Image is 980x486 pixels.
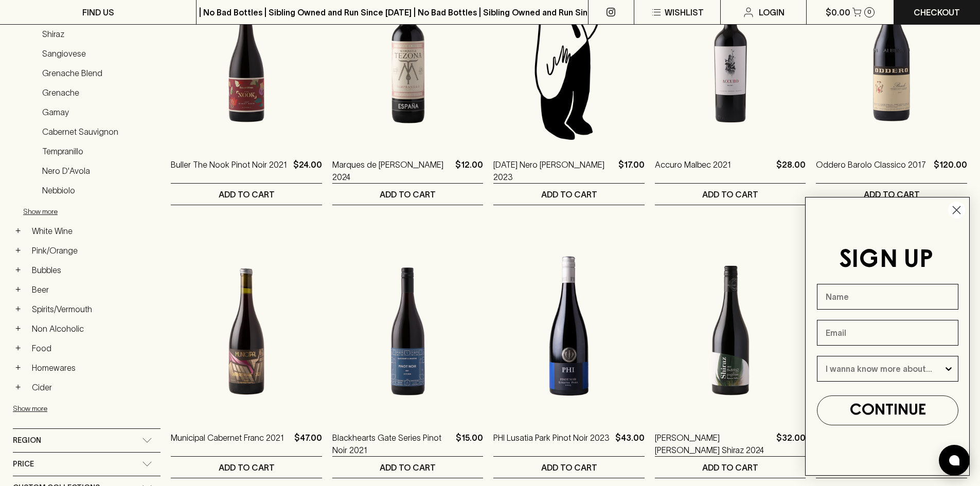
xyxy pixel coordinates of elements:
button: Show more [23,201,158,222]
img: bubble-icon [949,455,959,465]
a: Spirits/Vermouth [27,300,161,318]
a: Cabernet Sauvignon [38,123,161,140]
a: Shiraz [38,25,161,43]
p: ADD TO CART [219,461,275,474]
button: + [13,382,23,392]
p: ADD TO CART [702,188,758,201]
button: + [13,284,23,295]
a: PHI Lusatia Park Pinot Noir 2023 [493,431,610,456]
p: Login [759,6,785,19]
p: ADD TO CART [219,188,275,201]
img: Blackhearts Gate Series Pinot Noir 2021 [332,236,484,416]
p: 0 [867,9,871,15]
a: Gamay [38,103,161,121]
p: Checkout [914,6,960,19]
button: + [13,363,23,373]
button: ADD TO CART [171,184,322,205]
a: Grenache [38,84,161,101]
p: FIND US [82,6,114,19]
span: SIGN UP [839,248,933,272]
button: ADD TO CART [493,184,645,205]
a: Pink/Orange [27,242,161,259]
span: Price [13,458,34,471]
button: ADD TO CART [171,457,322,478]
a: White Wine [27,222,161,240]
p: ADD TO CART [541,461,597,474]
p: $43.00 [615,431,645,456]
p: $17.00 [618,158,645,183]
button: ADD TO CART [332,457,484,478]
button: Close dialog [948,201,966,219]
img: Municipal Cabernet Franc 2021 [171,236,322,416]
a: Buller The Nook Pinot Noir 2021 [171,158,287,183]
a: Food [27,339,161,357]
a: Non Alcoholic [27,320,161,337]
a: Nebbiolo [38,182,161,199]
button: + [13,245,23,256]
button: Show Options [943,356,954,381]
a: Blackhearts Gate Series Pinot Noir 2021 [332,431,452,456]
a: Grenache Blend [38,64,161,82]
a: Oddero Barolo Classico 2017 [816,158,926,183]
p: ADD TO CART [380,461,436,474]
a: Beer [27,281,161,298]
p: $15.00 [456,431,483,456]
button: ADD TO CART [655,457,806,478]
p: $24.00 [293,158,322,183]
input: Name [817,284,958,310]
a: [DATE] Nero [PERSON_NAME] 2023 [493,158,614,183]
button: Show more [13,398,148,419]
div: Region [13,429,161,452]
button: + [13,265,23,275]
a: Sangiovese [38,45,161,62]
input: Email [817,320,958,346]
div: Price [13,453,161,476]
p: $12.00 [455,158,483,183]
p: Wishlist [665,6,704,19]
button: + [13,304,23,314]
a: Municipal Cabernet Franc 2021 [171,431,284,456]
button: + [13,343,23,353]
span: Region [13,434,41,447]
a: Cider [27,379,161,396]
p: ADD TO CART [702,461,758,474]
a: Bubbles [27,261,161,279]
p: $28.00 [776,158,806,183]
input: I wanna know more about... [826,356,943,381]
a: [PERSON_NAME] [PERSON_NAME] Shiraz 2024 [655,431,773,456]
button: + [13,226,23,236]
img: PHI Lusatia Park Pinot Noir 2023 [493,236,645,416]
a: Marques de [PERSON_NAME] 2024 [332,158,452,183]
p: $32.00 [776,431,806,456]
a: Nero d'Avola [38,162,161,179]
a: Tempranillo [38,142,161,160]
a: Accuro Malbec 2021 [655,158,731,183]
p: ADD TO CART [541,188,597,201]
button: ADD TO CART [655,184,806,205]
button: ADD TO CART [332,184,484,205]
button: CONTINUE [817,395,958,425]
button: + [13,323,23,334]
a: Homewares [27,359,161,376]
button: ADD TO CART [816,184,967,205]
p: $0.00 [826,6,850,19]
p: ADD TO CART [380,188,436,201]
p: $47.00 [294,431,322,456]
p: $120.00 [934,158,967,183]
button: ADD TO CART [493,457,645,478]
img: Michael Hall Sang de Pigeon Shiraz 2024 [655,236,806,416]
div: FLYOUT Form [795,187,980,486]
